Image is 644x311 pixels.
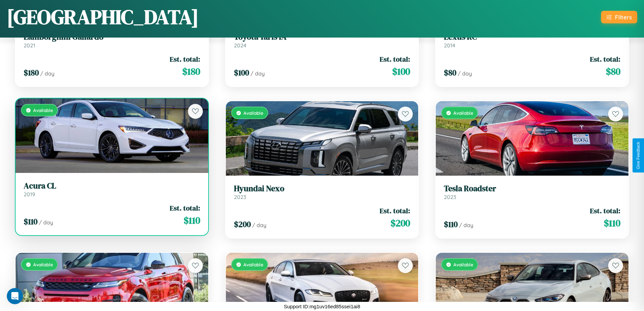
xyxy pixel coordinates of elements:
[444,194,456,200] span: 2023
[380,206,410,216] span: Est. total:
[234,219,251,230] span: $ 200
[40,70,54,77] span: / day
[601,11,637,23] button: Filters
[444,67,456,78] span: $ 80
[252,222,266,228] span: / day
[24,181,200,198] a: Acura CL2019
[170,54,200,64] span: Est. total:
[459,222,473,228] span: / day
[444,219,458,230] span: $ 110
[234,32,410,49] a: Toyota Yaris iA2024
[234,184,410,194] h3: Hyundai Nexo
[234,67,249,78] span: $ 100
[636,142,641,169] div: Give Feedback
[24,67,39,78] span: $ 180
[604,216,620,230] span: $ 110
[590,206,620,216] span: Est. total:
[444,32,620,49] a: Lexus RC2014
[251,70,265,77] span: / day
[390,216,410,230] span: $ 200
[7,288,23,304] iframe: Intercom live chat
[606,65,620,78] span: $ 80
[380,54,410,64] span: Est. total:
[590,54,620,64] span: Est. total:
[392,65,410,78] span: $ 100
[444,184,620,200] a: Tesla Roadster2023
[615,14,632,21] div: Filters
[24,42,35,49] span: 2021
[182,65,200,78] span: $ 180
[39,219,53,226] span: / day
[444,42,455,49] span: 2014
[234,194,246,200] span: 2023
[234,42,246,49] span: 2024
[458,70,472,77] span: / day
[33,262,53,267] span: Available
[243,262,263,267] span: Available
[184,214,200,227] span: $ 110
[24,191,35,198] span: 2019
[284,302,360,311] p: Support ID: mg1uv16ed85ssei1ai8
[24,216,38,227] span: $ 110
[234,184,410,200] a: Hyundai Nexo2023
[24,32,200,49] a: Lamborghini Gallardo2021
[444,184,620,194] h3: Tesla Roadster
[453,110,473,116] span: Available
[170,203,200,213] span: Est. total:
[243,110,263,116] span: Available
[7,3,199,31] h1: [GEOGRAPHIC_DATA]
[33,107,53,113] span: Available
[24,181,200,191] h3: Acura CL
[453,262,473,267] span: Available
